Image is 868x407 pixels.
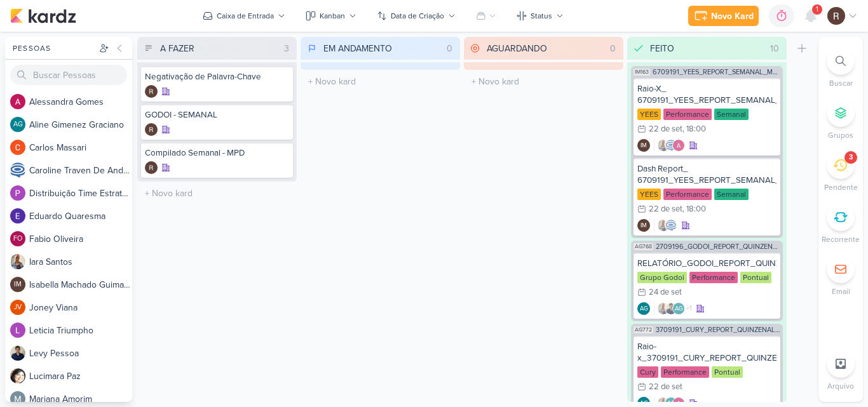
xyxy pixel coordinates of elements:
[649,205,682,213] div: 22 de set
[29,118,132,131] div: A l i n e G i m e n e z G r a c i a n o
[29,301,132,314] div: J o n e y V i a n a
[140,184,294,203] input: + Novo kard
[29,347,132,360] div: L e v y P e s s o a
[466,72,621,91] input: + Novo kard
[675,306,683,312] p: AG
[279,42,294,55] div: 3
[29,164,132,177] div: C a r o l i n e T r a v e n D e A n d r a d e
[29,210,132,223] div: E d u a r d o Q u a r e s m a
[637,83,776,106] div: Raio-X_ 6709191_YEES_REPORT_SEMANAL_MARKETING_23.09
[29,324,132,337] div: L e t i c i a T r i u m p h o
[637,189,661,200] div: YEES
[818,47,863,89] li: Ctrl + F
[649,288,682,297] div: 24 de set
[654,219,677,232] div: Colaboradores: Iara Santos, Caroline Traven De Andrade
[849,152,853,163] div: 3
[29,232,132,246] div: F a b i o O l i v e i r a
[654,302,692,315] div: Colaboradores: Iara Santos, Levy Pessoa, Aline Gimenez Graciano, Alessandra Gomes
[654,139,685,152] div: Colaboradores: Iara Santos, Caroline Traven De Andrade, Alessandra Gomes
[145,161,158,174] div: Criador(a): Rafael Dornelles
[649,383,682,391] div: 22 de set
[688,6,759,26] button: Novo Kard
[10,163,25,178] img: Caroline Traven De Andrade
[657,219,670,232] img: Iara Santos
[634,243,653,250] span: AG768
[637,139,650,152] div: Isabella Machado Guimarães
[145,161,158,174] img: Rafael Dornelles
[637,139,650,152] div: Criador(a): Isabella Machado Guimarães
[10,43,97,54] div: Pessoas
[605,42,621,55] div: 0
[29,95,132,109] div: A l e s s a n d r a G o m e s
[714,189,749,200] div: Semanal
[672,302,685,315] div: Aline Gimenez Graciano
[637,302,650,315] div: Criador(a): Aline Gimenez Graciano
[827,7,845,25] img: Rafael Dornelles
[634,326,653,333] span: AG772
[303,72,458,91] input: + Novo kard
[637,341,776,364] div: Raio-x_3709191_CURY_REPORT_QUINZENAL_23.09
[641,223,647,229] p: IM
[14,281,22,288] p: IM
[13,236,22,243] p: FO
[145,85,158,98] div: Criador(a): Rafael Dornelles
[816,4,818,15] span: 1
[832,286,850,297] p: Email
[637,109,661,120] div: YEES
[657,302,670,315] img: Iara Santos
[29,141,132,154] div: C a r l o s M a s s a r i
[637,219,650,232] div: Criador(a): Isabella Machado Guimarães
[29,278,132,291] div: I s a b e l l a M a c h a d o G u i m a r ã e s
[656,326,780,333] span: 3709191_CURY_REPORT_QUINZENAL_23.09
[10,185,25,201] img: Distribuição Time Estratégico
[665,302,677,315] img: Levy Pessoa
[10,231,25,246] div: Fabio Oliveira
[667,401,675,407] p: AG
[10,323,25,338] img: Leticia Triumpho
[714,109,749,120] div: Semanal
[10,8,76,23] img: kardz.app
[10,345,25,361] img: Levy Pessoa
[824,182,858,193] p: Pendente
[637,272,687,283] div: Grupo Godoi
[665,219,677,232] img: Caroline Traven De Andrade
[656,243,780,250] span: 2709196_GODOI_REPORT_QUINZENAL_25.09
[637,219,650,232] div: Isabella Machado Guimarães
[740,272,771,283] div: Pontual
[682,205,706,213] div: , 18:00
[829,77,853,89] p: Buscar
[640,306,648,312] p: AG
[663,109,712,120] div: Performance
[29,370,132,383] div: L u c i m a r a P a z
[10,117,25,132] div: Aline Gimenez Graciano
[665,139,677,152] img: Caroline Traven De Andrade
[145,71,289,83] div: Negativação de Palavra-Chave
[637,366,658,378] div: Cury
[10,254,25,269] img: Iara Santos
[827,380,854,392] p: Arquivo
[822,234,860,245] p: Recorrente
[640,401,648,407] p: AG
[442,42,458,55] div: 0
[641,143,647,149] p: IM
[10,208,25,224] img: Eduardo Quaresma
[634,69,650,76] span: IM163
[145,123,158,136] div: Criador(a): Rafael Dornelles
[10,300,25,315] div: Joney Viana
[145,85,158,98] img: Rafael Dornelles
[711,10,754,23] div: Novo Kard
[29,255,132,269] div: I a r a S a n t o s
[649,125,682,133] div: 22 de set
[10,140,25,155] img: Carlos Massari
[29,187,132,200] div: D i s t r i b u i ç ã o T i m e E s t r a t é g i c o
[14,304,22,311] p: JV
[653,69,780,76] span: 6709191_YEES_REPORT_SEMANAL_MARKETING_23.09
[685,304,692,314] span: +1
[828,130,853,141] p: Grupos
[689,272,738,283] div: Performance
[10,368,25,384] img: Lucimara Paz
[10,65,127,85] input: Buscar Pessoas
[13,121,23,128] p: AG
[765,42,784,55] div: 10
[29,392,132,406] div: M a r i a n a A m o r i m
